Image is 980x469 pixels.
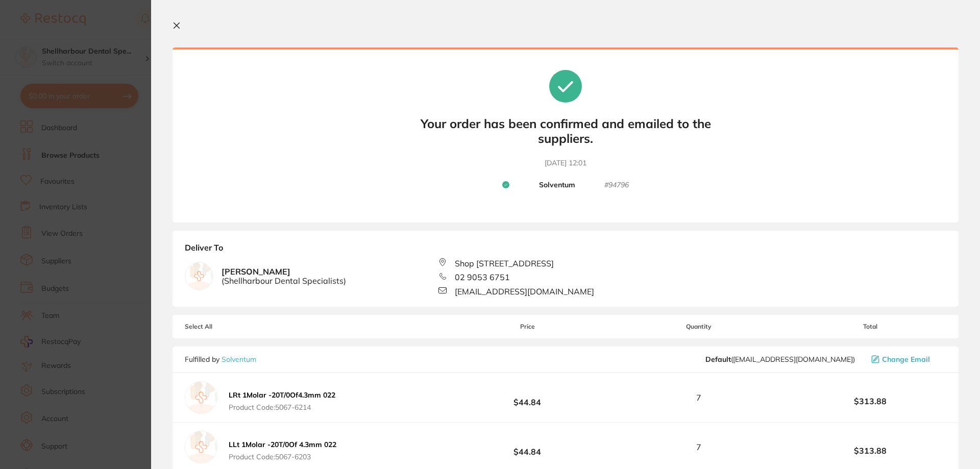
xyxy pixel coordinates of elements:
p: Fulfilled by [185,355,256,363]
b: $44.84 [451,438,603,457]
span: Price [451,323,603,330]
b: $44.84 [451,388,603,407]
b: $313.88 [794,446,946,455]
button: Change Email [868,355,946,364]
b: [PERSON_NAME] [222,267,346,286]
span: Product Code: 5067-6214 [229,403,335,411]
b: $313.88 [794,397,946,406]
button: LLt 1Molar -20T/0Of 4.3mm 022 Product Code:5067-6203 [226,440,339,461]
b: LRt 1Molar -20T/0Of4.3mm 022 [229,390,335,400]
span: Change Email [882,355,930,363]
b: Default [705,355,731,364]
span: 7 [696,393,701,402]
span: orthoanz@solventum.com [705,355,855,363]
a: Solventum [222,355,256,364]
span: 7 [696,442,701,452]
b: Solventum [539,181,575,190]
img: empty.jpg [185,381,217,414]
button: LRt 1Molar -20T/0Of4.3mm 022 Product Code:5067-6214 [226,390,338,412]
img: empty.jpg [185,431,217,463]
span: Total [794,323,946,330]
span: 02 9053 6751 [455,273,510,282]
span: Quantity [604,323,794,330]
b: Your order has been confirmed and emailed to the suppliers. [412,116,719,146]
img: empty.jpg [185,262,213,290]
span: Select All [185,323,287,330]
span: Product Code: 5067-6203 [229,453,336,461]
span: Shop [STREET_ADDRESS] [455,259,554,268]
b: Deliver To [185,243,946,258]
b: LLt 1Molar -20T/0Of 4.3mm 022 [229,440,336,449]
span: ( Shellharbour Dental Specialists ) [222,276,346,285]
span: [EMAIL_ADDRESS][DOMAIN_NAME] [455,287,594,296]
small: # 94796 [604,181,629,190]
